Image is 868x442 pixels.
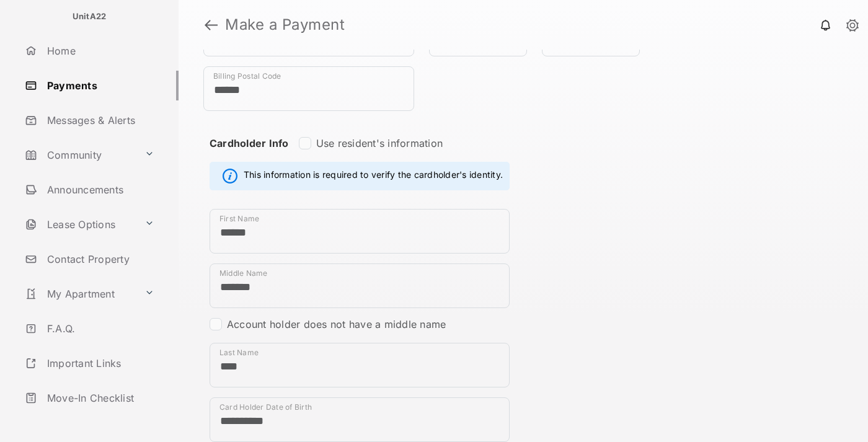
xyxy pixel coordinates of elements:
[73,11,107,23] p: UnitA22
[20,383,179,413] a: Move-In Checklist
[20,36,179,66] a: Home
[20,140,139,170] a: Community
[225,17,345,32] strong: Make a Payment
[20,210,139,239] a: Lease Options
[227,318,446,330] label: Account holder does not have a middle name
[20,71,179,100] a: Payments
[20,105,179,135] a: Messages & Alerts
[244,169,503,183] span: This information is required to verify the cardholder's identity.
[20,279,139,309] a: My Apartment
[20,244,179,274] a: Contact Property
[316,137,443,149] label: Use resident's information
[20,314,179,343] a: F.A.Q.
[20,175,179,205] a: Announcements
[210,137,289,172] strong: Cardholder Info
[20,348,159,378] a: Important Links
